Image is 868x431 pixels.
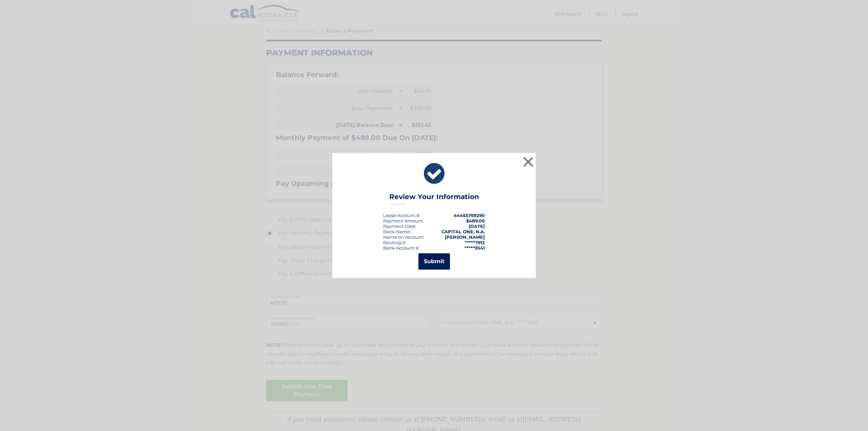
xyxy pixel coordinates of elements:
button: × [521,155,535,169]
span: $489.00 [466,218,485,223]
span: [DATE] [469,223,485,229]
span: Payment Date [383,223,415,229]
strong: 44455769290 [454,213,485,218]
strong: CAPITAL ONE, N.A. [441,229,485,234]
div: Bank Account #: [383,245,419,251]
strong: [PERSON_NAME] [445,234,485,240]
div: Lease Account #: [383,213,420,218]
h3: Review Your Information [389,193,479,204]
div: Routing #: [383,240,406,245]
div: Name on Account: [383,234,424,240]
div: Payment Amount: [383,218,424,223]
button: Submit [418,253,450,270]
div: Bank Name: [383,229,411,234]
div: : [383,223,416,229]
